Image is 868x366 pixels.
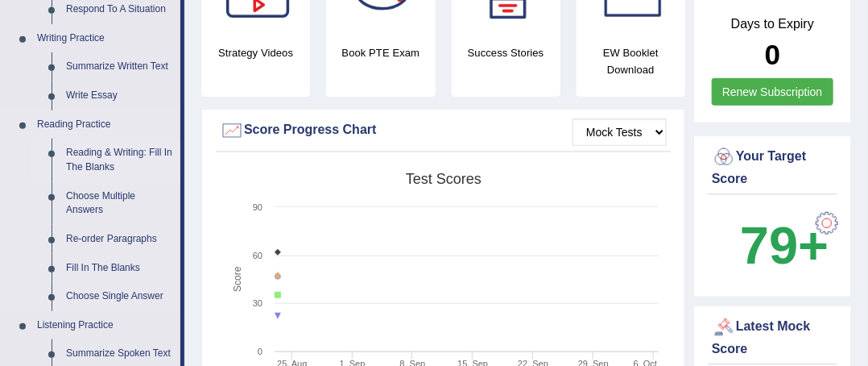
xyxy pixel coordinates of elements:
[232,267,243,293] tspan: Score
[59,81,180,110] a: Write Essay
[59,139,180,181] a: Reading & Writing: Fill In The Blanks
[201,44,310,61] h4: Strategy Videos
[59,225,180,254] a: Re-order Paragraphs
[712,315,833,359] div: Latest Mock Score
[326,44,435,61] h4: Book PTE Exam
[258,347,262,356] text: 0
[406,171,482,187] tspan: Test scores
[712,78,833,106] a: Renew Subscription
[30,311,180,340] a: Listening Practice
[253,298,262,308] text: 30
[452,44,560,61] h4: Success Stories
[577,44,685,78] h4: EW Booklet Download
[253,251,262,260] text: 60
[712,17,833,31] h4: Days to Expiry
[712,145,833,189] div: Your Target Score
[30,110,180,139] a: Reading Practice
[59,254,180,283] a: Fill In The Blanks
[30,24,180,53] a: Writing Practice
[59,282,180,311] a: Choose Single Answer
[253,202,262,212] text: 90
[59,52,180,81] a: Summarize Written Text
[59,182,180,225] a: Choose Multiple Answers
[220,119,667,143] div: Score Progress Chart
[765,39,780,70] b: 0
[740,216,829,275] b: 79+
